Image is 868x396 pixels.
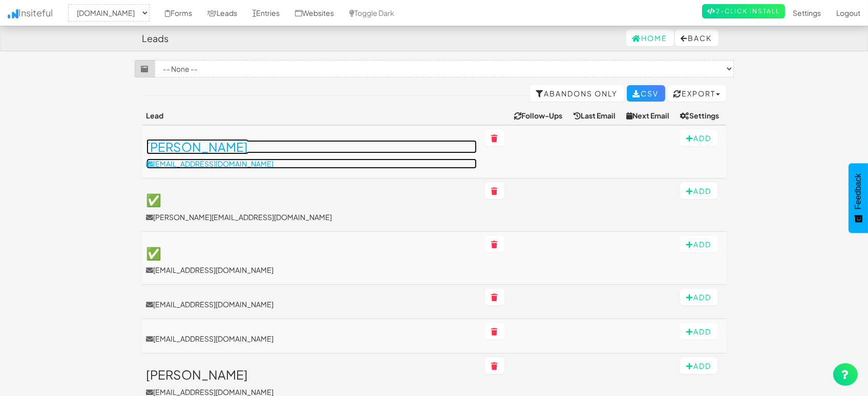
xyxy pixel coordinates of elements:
button: Add [680,289,717,305]
th: Settings [676,106,726,125]
button: Add [680,236,717,252]
th: Follow-Ups [510,106,569,125]
button: Add [680,130,717,146]
th: Last Email [569,106,622,125]
button: Export [668,85,726,102]
button: Add [680,358,717,374]
a: ✅[EMAIL_ADDRESS][DOMAIN_NAME] [146,246,477,275]
a: [PERSON_NAME][EMAIL_ADDRESS][DOMAIN_NAME] [146,140,477,169]
a: Home [626,30,674,46]
button: Add [680,323,717,340]
a: [EMAIL_ADDRESS][DOMAIN_NAME] [146,299,477,309]
span: Feedback [854,173,863,209]
button: Add [680,183,717,199]
p: [EMAIL_ADDRESS][DOMAIN_NAME] [146,265,477,275]
h3: ✅ [146,193,477,206]
h4: Leads [142,33,169,44]
a: CSV [627,85,665,102]
h3: [PERSON_NAME] [146,140,477,153]
button: Back [675,30,718,46]
th: Next Email [622,106,676,125]
p: [EMAIL_ADDRESS][DOMAIN_NAME] [146,159,477,169]
a: ✅[PERSON_NAME][EMAIL_ADDRESS][DOMAIN_NAME] [146,193,477,222]
a: 2-Click Install [702,4,785,18]
a: [EMAIL_ADDRESS][DOMAIN_NAME] [146,333,477,344]
h3: [PERSON_NAME] [146,368,477,381]
a: Abandons Only [530,85,624,102]
button: Feedback - Show survey [849,163,868,233]
h3: ✅ [146,246,477,260]
p: [PERSON_NAME][EMAIL_ADDRESS][DOMAIN_NAME] [146,212,477,222]
th: Lead [142,106,481,125]
img: icon.png [8,9,18,18]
